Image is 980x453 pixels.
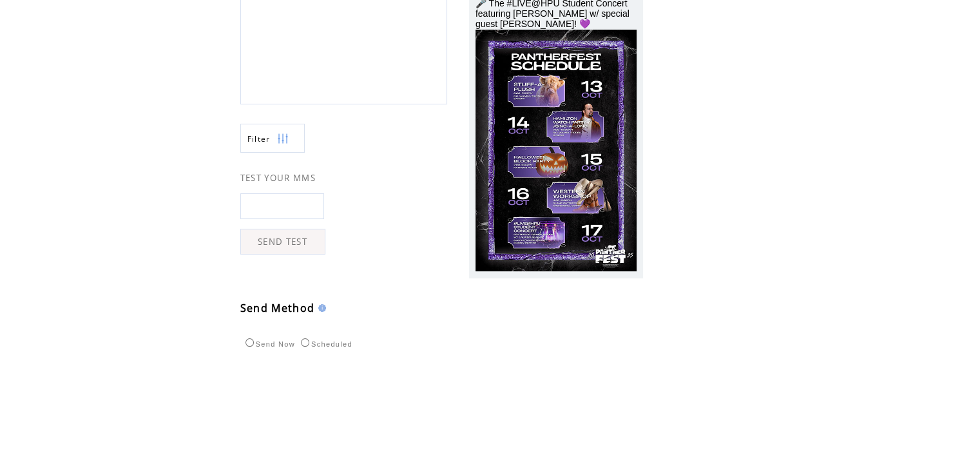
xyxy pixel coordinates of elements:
span: Send Method [240,301,315,315]
span: TEST YOUR MMS [240,172,316,184]
input: Send Now [245,338,254,347]
input: Scheduled [301,338,309,347]
img: help.gif [314,304,326,312]
label: Send Now [242,340,295,348]
img: filters.png [277,124,289,153]
a: Filter [240,124,305,153]
span: Show filters [247,133,271,144]
a: SEND TEST [240,229,325,255]
label: Scheduled [298,340,352,348]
